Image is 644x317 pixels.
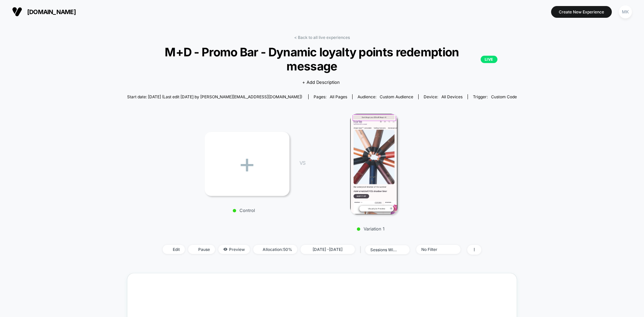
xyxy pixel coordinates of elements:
span: Preview [218,245,250,254]
button: Create New Experience [551,6,612,18]
span: Custom Audience [380,94,413,99]
span: all devices [441,94,463,99]
div: Pages: [314,94,347,99]
span: Edit [163,245,185,254]
span: M+D - Promo Bar - Dynamic loyalty points redemption message [147,45,497,73]
span: [DOMAIN_NAME] [27,8,76,15]
span: Start date: [DATE] (Last edit [DATE] by [PERSON_NAME][EMAIL_ADDRESS][DOMAIN_NAME]) [127,94,302,99]
span: VS [300,160,305,166]
a: < Back to all live experiences [294,35,350,40]
div: Audience: [358,94,413,99]
p: Variation 1 [312,226,429,231]
span: + Add Description [302,79,340,86]
div: MK [619,5,632,18]
span: Custom Code [491,94,517,99]
span: all pages [330,94,347,99]
div: No Filter [421,247,448,252]
span: Device: [418,94,468,99]
span: [DATE] - [DATE] [301,245,355,254]
p: Control [201,208,286,213]
div: Trigger: [473,94,517,99]
span: Allocation: 50% [253,245,297,254]
p: LIVE [481,56,497,63]
button: [DOMAIN_NAME] [10,6,78,17]
span: | [358,245,365,255]
img: Visually logo [12,7,22,17]
div: + [205,132,289,196]
div: sessions with impression [370,247,397,252]
img: Variation 1 main [350,114,397,214]
button: MK [617,5,634,19]
span: Pause [188,245,215,254]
